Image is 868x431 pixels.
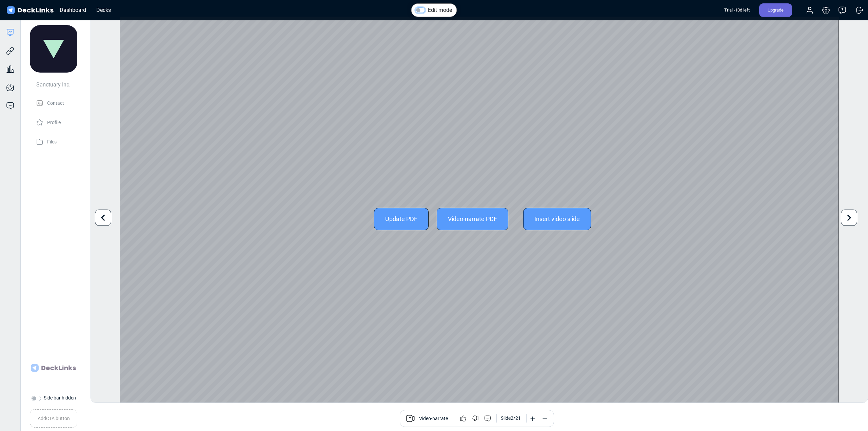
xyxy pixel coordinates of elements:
div: Insert video slide [523,208,591,230]
label: Side bar hidden [44,394,76,401]
label: Edit mode [428,6,452,14]
img: DeckLinks [5,5,55,15]
div: Dashboard [56,6,90,14]
div: Upgrade [759,3,792,17]
span: Video-narrate [419,415,448,423]
div: Video-narrate PDF [437,208,508,230]
div: Decks [93,6,114,14]
div: Slide 2 / 21 [501,415,521,422]
img: avatar [30,25,77,73]
div: Trial - 13 d left [724,3,750,17]
div: Update PDF [374,208,429,230]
